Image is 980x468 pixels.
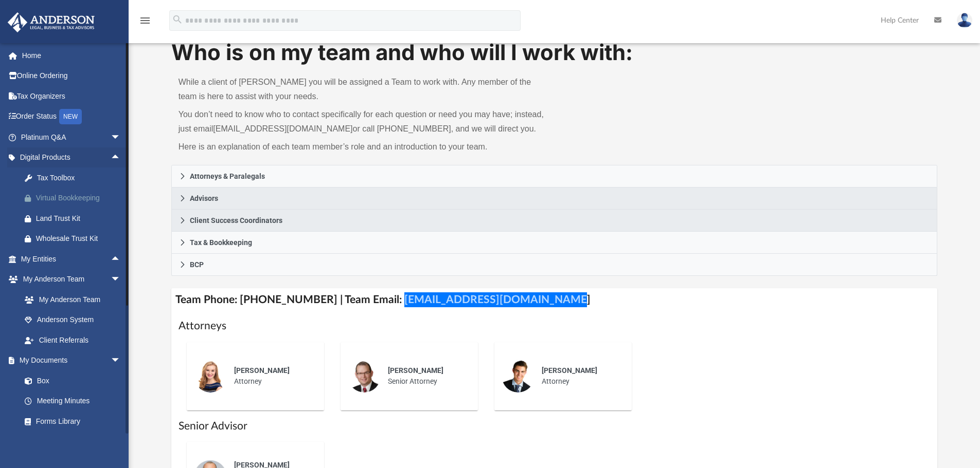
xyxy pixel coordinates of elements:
[7,106,136,127] a: Order StatusNEW
[14,188,136,209] a: Virtual Bookkeeping
[171,165,938,188] a: Attorneys & Paralegals
[502,360,534,392] img: thumbnail
[7,66,136,86] a: Online Ordering
[111,147,131,169] span: arrow_drop_up
[111,269,131,290] span: arrow_drop_down
[14,330,131,350] a: Client Referrals
[139,20,151,27] a: menu
[14,310,131,330] a: Anderson System
[179,107,547,136] p: You don’t need to know who to contact specifically for each question or need you may have; instea...
[5,12,98,32] img: Anderson Advisors Platinum Portal
[14,208,136,229] a: Land Trust Kit
[234,366,290,375] span: [PERSON_NAME]
[172,14,183,25] i: search
[171,232,938,254] a: Tax & Bookkeeping
[14,370,126,391] a: Box
[190,173,265,180] span: Attorneys & Paralegals
[179,75,547,104] p: While a client of [PERSON_NAME] you will be assigned a Team to work with. Any member of the team ...
[381,358,471,394] div: Senior Attorney
[111,127,131,148] span: arrow_drop_down
[171,38,938,68] h1: Who is on my team and who will I work with:
[213,124,352,133] a: [EMAIL_ADDRESS][DOMAIN_NAME]
[14,411,126,432] a: Forms Library
[14,289,126,310] a: My Anderson Team
[14,432,131,452] a: Notarize
[171,288,938,311] h4: Team Phone: [PHONE_NUMBER] | Team Email: [EMAIL_ADDRESS][DOMAIN_NAME]
[957,13,972,28] img: User Pic
[36,172,123,184] div: Tax Toolbox
[194,360,227,392] img: thumbnail
[36,232,123,245] div: Wholesale Trust Kit
[36,192,123,204] div: Virtual Bookkeeping
[7,127,136,147] a: Platinum Q&Aarrow_drop_down
[14,167,136,188] a: Tax Toolbox
[36,212,123,225] div: Land Trust Kit
[111,350,131,371] span: arrow_drop_down
[171,210,938,232] a: Client Success Coordinators
[190,261,204,268] span: BCP
[7,249,136,269] a: My Entitiesarrow_drop_up
[171,188,938,210] a: Advisors
[534,358,625,394] div: Attorney
[179,319,931,333] h1: Attorneys
[179,419,931,434] h1: Senior Advisor
[7,147,136,168] a: Digital Productsarrow_drop_up
[14,391,131,411] a: Meeting Minutes
[139,14,151,27] i: menu
[111,249,131,270] span: arrow_drop_up
[14,229,136,249] a: Wholesale Trust Kit
[179,140,547,154] p: Here is an explanation of each team member’s role and an introduction to your team.
[190,217,282,224] span: Client Success Coordinators
[190,239,252,246] span: Tax & Bookkeeping
[388,366,443,375] span: [PERSON_NAME]
[190,195,218,202] span: Advisors
[59,109,82,124] div: NEW
[7,86,136,106] a: Tax Organizers
[7,350,131,371] a: My Documentsarrow_drop_down
[348,360,381,392] img: thumbnail
[171,254,938,276] a: BCP
[227,358,317,394] div: Attorney
[7,45,136,66] a: Home
[7,269,131,290] a: My Anderson Teamarrow_drop_down
[542,366,597,375] span: [PERSON_NAME]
